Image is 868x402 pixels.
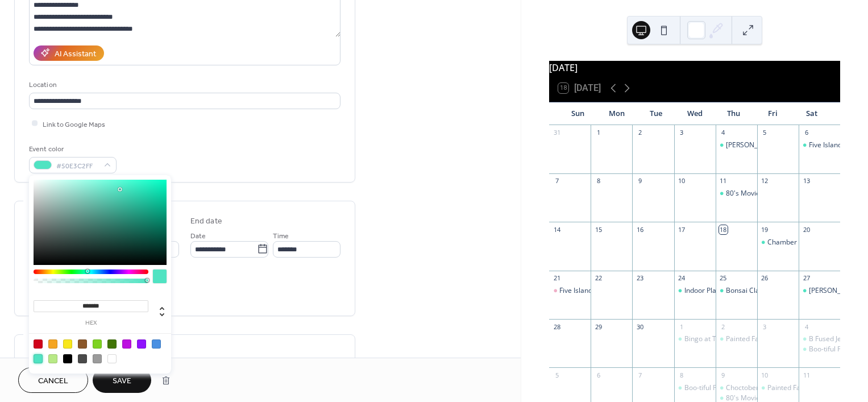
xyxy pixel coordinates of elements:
div: Tue [636,102,675,125]
div: 5 [553,371,561,379]
div: 14 [553,225,561,234]
div: 28 [553,322,561,331]
div: [DATE] [549,61,840,74]
span: Save [113,375,131,387]
div: 22 [594,274,603,283]
span: Date [190,230,206,242]
div: 12 [761,177,769,185]
div: Mon [597,102,637,125]
div: 6 [802,129,811,137]
div: 4 [802,322,811,331]
div: #B8E986 [48,354,57,363]
div: End date [190,215,222,227]
div: Wed [675,102,715,125]
div: #417505 [107,339,117,349]
div: Boo-tiful Pumpkin Class at The Willow Tree [799,345,840,354]
div: 27 [802,274,811,283]
button: AI Assistant [34,45,104,61]
div: Choctoberfest! [726,383,773,393]
span: Link to Google Maps [43,118,105,130]
div: #000000 [63,354,72,363]
div: 2 [636,129,644,137]
div: Boo-tiful Pumpkin Class at The [GEOGRAPHIC_DATA] [684,383,851,393]
div: Bonsai Class at The Willow Tree [716,286,757,296]
div: Location [29,79,338,91]
div: Five Island Trail BBQ Fundraiser [549,286,591,296]
div: Farmer's Market [716,140,757,150]
div: 23 [636,274,644,283]
div: 1 [678,322,686,331]
div: 19 [761,225,769,234]
div: Indoor Planter Class at The [GEOGRAPHIC_DATA] [684,286,840,296]
div: #F8E71C [63,339,72,349]
div: 3 [761,322,769,331]
div: B Fused Jewelry at St Pat's Association [799,334,840,344]
div: Choctoberfest! [716,383,757,393]
div: 26 [761,274,769,283]
div: Bingo at The Shores! [684,334,750,344]
button: Cancel [18,367,88,393]
div: J. Bloom & Hailey B's Pop Up at L Square Boutique! [799,286,840,296]
div: Indoor Planter Class at The Willow Tree [674,286,716,296]
div: 9 [636,177,644,185]
button: Save [93,367,151,393]
div: 16 [636,225,644,234]
div: 10 [678,177,686,185]
div: 2 [719,322,728,331]
label: hex [34,320,148,326]
div: #9B9B9B [93,354,102,363]
div: 9 [719,371,728,379]
div: #4A90E2 [152,339,161,349]
div: 25 [719,274,728,283]
span: Cancel [38,375,68,387]
div: 7 [636,371,644,379]
div: 80's Movie Night at the Riviera: The Breakfast Club [716,189,757,198]
div: 20 [802,225,811,234]
div: 31 [553,129,561,137]
div: AI Assistant [55,48,96,60]
div: [PERSON_NAME] Market [726,140,804,150]
div: Bonsai Class at The [GEOGRAPHIC_DATA] [726,286,858,296]
div: 11 [719,177,728,185]
div: Sun [558,102,597,125]
div: 8 [678,371,686,379]
div: Fri [753,102,792,125]
div: #8B572A [78,339,87,349]
div: Five Island Golf Course Beautification Tournament [799,140,840,150]
div: 11 [802,371,811,379]
span: #50E3C2FF [56,160,98,172]
div: #50E3C2 [34,354,43,363]
div: Painted Fall Mat Workshop at The Williow Tree! [716,334,757,344]
div: 24 [678,274,686,283]
div: #D0021B [34,339,43,349]
div: 6 [594,371,603,379]
div: #FFFFFF [107,354,117,363]
div: 13 [802,177,811,185]
div: Chamber Coffee at Rockport [757,238,799,247]
div: #4A4A4A [78,354,87,363]
div: 30 [636,322,644,331]
div: 21 [553,274,561,283]
div: Bingo at The Shores! [674,334,716,344]
div: 7 [553,177,561,185]
div: Boo-tiful Pumpkin Class at The Willow Tree [674,383,716,393]
div: 29 [594,322,603,331]
div: 5 [761,129,769,137]
div: Sat [792,102,831,125]
div: 17 [678,225,686,234]
div: #F5A623 [48,339,57,349]
div: 1 [594,129,603,137]
div: Thu [714,102,753,125]
div: Five Island Trail BBQ Fundraiser [559,286,660,296]
div: 10 [761,371,769,379]
div: 8 [594,177,603,185]
div: Painted Fall Mat Workshop at The Williow Tree! [757,383,799,393]
span: Time [273,230,289,242]
div: 4 [719,129,728,137]
div: Event color [29,143,114,155]
div: #9013FE [137,339,146,349]
div: #7ED321 [93,339,102,349]
div: 3 [678,129,686,137]
div: 18 [719,225,728,234]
